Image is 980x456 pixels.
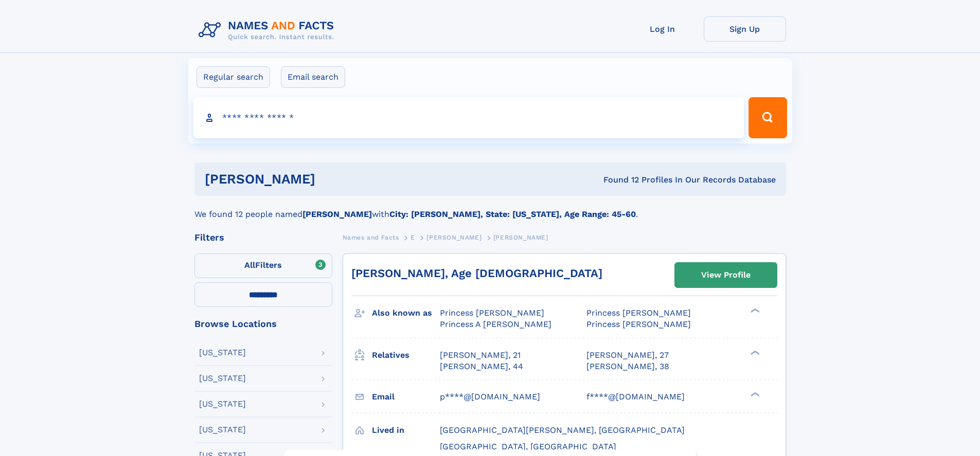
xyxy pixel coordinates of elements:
[343,231,399,244] a: Names and Facts
[440,350,521,361] a: [PERSON_NAME], 21
[440,319,551,329] span: Princess A [PERSON_NAME]
[440,442,616,451] span: [GEOGRAPHIC_DATA], [GEOGRAPHIC_DATA]
[281,66,345,88] label: Email search
[205,173,459,186] h1: [PERSON_NAME]
[426,231,482,244] a: [PERSON_NAME]
[493,234,548,241] span: [PERSON_NAME]
[675,263,777,287] a: View Profile
[586,350,669,361] a: [PERSON_NAME], 27
[389,209,636,219] b: City: [PERSON_NAME], State: [US_STATE], Age Range: 45-60
[199,426,246,434] div: [US_STATE]
[704,16,786,42] a: Sign Up
[372,304,440,322] h3: Also known as
[193,97,744,138] input: search input
[372,388,440,406] h3: Email
[244,260,255,270] span: All
[586,308,691,318] span: Princess [PERSON_NAME]
[586,319,691,329] span: Princess [PERSON_NAME]
[194,196,786,221] div: We found 12 people named with .
[748,391,760,397] div: ❯
[701,263,751,287] div: View Profile
[199,349,246,357] div: [US_STATE]
[194,319,332,329] div: Browse Locations
[440,308,544,318] span: Princess [PERSON_NAME]
[372,422,440,439] h3: Lived in
[372,346,440,364] h3: Relatives
[194,16,343,44] img: Logo Names and Facts
[197,66,270,88] label: Regular search
[621,16,704,42] a: Log In
[748,307,760,314] div: ❯
[440,425,685,435] span: [GEOGRAPHIC_DATA][PERSON_NAME], [GEOGRAPHIC_DATA]
[351,267,602,280] a: [PERSON_NAME], Age [DEMOGRAPHIC_DATA]
[194,233,332,242] div: Filters
[749,97,787,138] button: Search Button
[586,361,669,372] a: [PERSON_NAME], 38
[411,234,415,241] span: E
[426,234,482,241] span: [PERSON_NAME]
[199,374,246,382] div: [US_STATE]
[194,253,332,278] label: Filters
[440,361,523,372] a: [PERSON_NAME], 44
[302,209,372,219] b: [PERSON_NAME]
[748,349,760,356] div: ❯
[411,231,415,244] a: E
[459,174,776,186] div: Found 12 Profiles In Our Records Database
[199,400,246,408] div: [US_STATE]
